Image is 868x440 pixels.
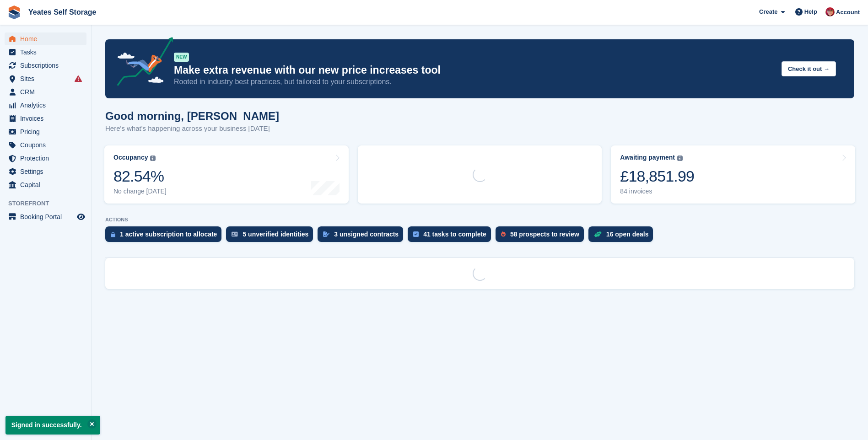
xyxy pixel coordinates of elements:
[105,123,279,134] p: Here's what's happening across your business [DATE]
[25,5,100,20] a: Yeates Self Storage
[104,145,349,204] a: Occupancy 82.54% No change [DATE]
[111,231,115,237] img: active_subscription_to_allocate_icon-d502201f5373d7db506a760aba3b589e785aa758c864c3986d89f69b8ff3...
[782,61,836,76] button: Check it out →
[5,99,86,112] a: menu
[113,167,167,186] div: 82.54%
[20,59,75,72] span: Subscriptions
[318,226,408,247] a: 3 unsigned contracts
[20,32,75,45] span: Home
[226,226,318,247] a: 5 unverified identities
[113,188,167,195] div: No change [DATE]
[105,226,226,247] a: 1 active subscription to allocate
[620,154,675,161] div: Awaiting payment
[75,75,82,82] i: Smart entry sync failures have occurred
[20,210,75,223] span: Booking Portal
[5,210,86,223] a: menu
[105,110,279,122] h1: Good morning, [PERSON_NAME]
[620,167,694,186] div: £18,851.99
[105,217,854,223] p: ACTIONS
[323,231,329,237] img: contract_signature_icon-13c848040528278c33f63329250d36e43548de30e8caae1d1a13099fd9432cc5.svg
[5,165,86,178] a: menu
[20,139,75,151] span: Coupons
[20,165,75,178] span: Settings
[7,5,21,19] img: stora-icon-8386f47178a22dfd0bd8f6a31ec36ba5ce8667c1dd55bd0f319d3a0aa187defe.svg
[5,125,86,138] a: menu
[5,178,86,191] a: menu
[413,231,419,237] img: task-75834270c22a3079a89374b754ae025e5fb1db73e45f91037f5363f120a921f8.svg
[804,7,817,16] span: Help
[5,139,86,151] a: menu
[174,53,189,62] div: NEW
[606,231,649,238] div: 16 open deals
[232,231,238,237] img: verify_identity-adf6edd0f0f0b5bbfe63781bf79b02c33cf7c696d77639b501bdc392416b5a36.svg
[174,64,774,77] p: Make extra revenue with our new price increases tool
[620,188,694,195] div: 84 invoices
[5,86,86,98] a: menu
[75,211,86,222] a: Preview store
[20,152,75,165] span: Protection
[20,99,75,112] span: Analytics
[501,231,506,237] img: prospect-51fa495bee0391a8d652442698ab0144808aea92771e9ea1ae160a38d050c398.svg
[120,231,217,238] div: 1 active subscription to allocate
[611,145,855,204] a: Awaiting payment £18,851.99 84 invoices
[5,32,86,45] a: menu
[423,231,486,238] div: 41 tasks to complete
[243,231,308,238] div: 5 unverified identities
[759,7,777,16] span: Create
[825,7,835,16] img: Wendie Tanner
[5,416,100,435] p: Signed in successfully.
[334,231,399,238] div: 3 unsigned contracts
[677,156,683,161] img: icon-info-grey-7440780725fd019a000dd9b08b2336e03edf1995a4989e88bcd33f0948082b44.svg
[174,77,774,87] p: Rooted in industry best practices, but tailored to your subscriptions.
[5,46,86,59] a: menu
[20,86,75,98] span: CRM
[594,231,602,237] img: deal-1b604bf984904fb50ccaf53a9ad4b4a5d6e5aea283cecdc64d6e3604feb123c2.svg
[20,178,75,191] span: Capital
[5,152,86,165] a: menu
[150,156,156,161] img: icon-info-grey-7440780725fd019a000dd9b08b2336e03edf1995a4989e88bcd33f0948082b44.svg
[510,231,579,238] div: 58 prospects to review
[113,154,148,161] div: Occupancy
[588,226,658,247] a: 16 open deals
[8,199,91,208] span: Storefront
[20,46,75,59] span: Tasks
[20,125,75,138] span: Pricing
[109,37,173,89] img: price-adjustments-announcement-icon-8257ccfd72463d97f412b2fc003d46551f7dbcb40ab6d574587a9cd5c0d94...
[20,72,75,85] span: Sites
[408,226,496,247] a: 41 tasks to complete
[836,8,860,17] span: Account
[5,72,86,85] a: menu
[5,59,86,72] a: menu
[5,112,86,125] a: menu
[496,226,588,247] a: 58 prospects to review
[20,112,75,125] span: Invoices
